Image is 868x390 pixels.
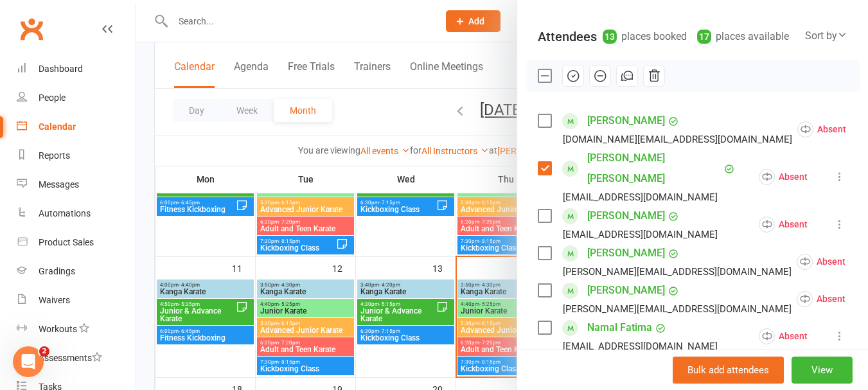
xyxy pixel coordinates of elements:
div: Gradings [39,266,75,276]
button: Bulk add attendees [673,357,784,384]
iframe: Intercom live chat [13,346,44,377]
a: [PERSON_NAME] [587,280,665,301]
a: Namal Fatima [587,317,652,338]
a: Dashboard [17,55,136,84]
div: [EMAIL_ADDRESS][DOMAIN_NAME] [563,338,718,355]
a: [PERSON_NAME] [587,111,665,131]
div: Reports [39,150,70,161]
div: [PERSON_NAME][EMAIL_ADDRESS][DOMAIN_NAME] [563,301,792,317]
div: Sort by [805,28,847,44]
a: [PERSON_NAME] [587,206,665,226]
a: Workouts [17,315,136,344]
div: Attendees [538,28,597,46]
div: [DOMAIN_NAME][EMAIL_ADDRESS][DOMAIN_NAME] [563,131,792,148]
a: Assessments [17,344,136,373]
a: Messages [17,170,136,199]
a: Clubworx [15,13,48,45]
div: Assessments [39,353,102,363]
div: [PERSON_NAME][EMAIL_ADDRESS][DOMAIN_NAME] [563,263,792,280]
div: Automations [39,208,91,218]
div: Product Sales [39,237,94,247]
div: People [39,93,66,103]
div: Absent [759,169,808,185]
a: [PERSON_NAME] [PERSON_NAME] [587,148,721,189]
div: Absent [797,254,846,270]
a: People [17,84,136,112]
div: [EMAIL_ADDRESS][DOMAIN_NAME] [563,189,718,206]
a: Waivers [17,286,136,315]
a: [PERSON_NAME] [587,243,665,263]
a: Gradings [17,257,136,286]
a: Reports [17,141,136,170]
a: Product Sales [17,228,136,257]
div: Absent [797,291,846,307]
div: Messages [39,179,79,190]
button: View [792,357,853,384]
div: Dashboard [39,64,83,74]
div: Absent [797,121,846,137]
div: Waivers [39,295,70,305]
div: places available [697,28,789,46]
div: Absent [759,217,808,233]
a: Calendar [17,112,136,141]
div: 13 [603,30,617,44]
div: [EMAIL_ADDRESS][DOMAIN_NAME] [563,226,718,243]
div: Calendar [39,121,76,132]
div: Absent [759,328,808,344]
div: places booked [603,28,687,46]
div: Workouts [39,324,77,334]
span: 2 [39,346,49,357]
div: 17 [697,30,711,44]
a: Automations [17,199,136,228]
